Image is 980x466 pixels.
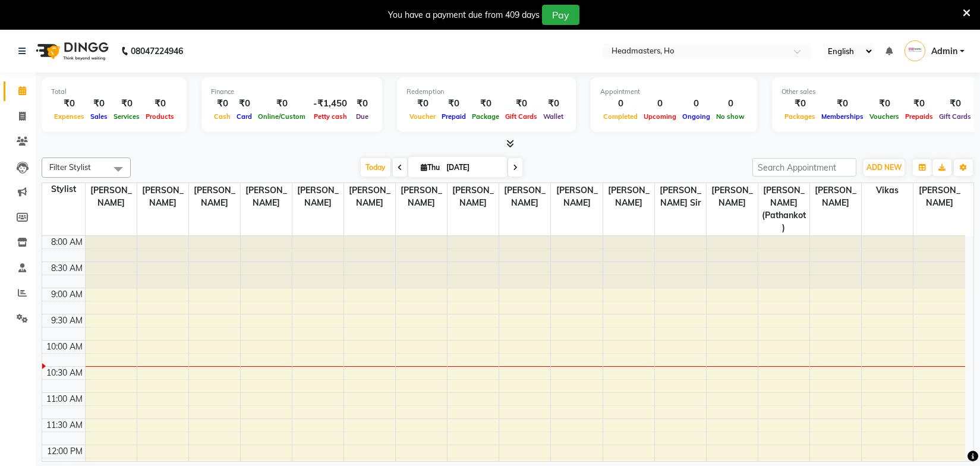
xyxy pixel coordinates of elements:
span: Cash [211,112,234,121]
span: Online/Custom [255,112,308,121]
div: ₹0 [143,97,177,111]
span: Filter Stylist [49,162,91,172]
span: Gift Cards [502,112,540,121]
div: 0 [641,97,679,111]
span: Card [234,112,255,121]
div: ₹0 [111,97,143,111]
span: [PERSON_NAME] [551,183,602,210]
span: [PERSON_NAME] [241,183,292,210]
b: 08047224946 [131,34,183,68]
div: ₹0 [255,97,308,111]
div: 9:30 AM [49,314,85,327]
span: Prepaid [439,112,469,121]
span: [PERSON_NAME] (Pathankot) [758,183,809,235]
span: [PERSON_NAME] [292,183,344,210]
span: Admin [931,45,957,58]
div: ₹0 [818,97,866,111]
div: ₹0 [902,97,936,111]
div: ₹0 [211,97,234,111]
div: 9:00 AM [49,288,85,301]
span: Prepaids [902,112,936,121]
span: Wallet [540,112,566,121]
div: Stylist [42,183,85,196]
div: ₹0 [866,97,902,111]
div: Finance [211,87,373,97]
img: Admin [905,40,925,61]
input: 2025-09-04 [443,159,502,177]
span: [PERSON_NAME] [448,183,499,210]
span: [PERSON_NAME] Sir [655,183,706,210]
div: 8:30 AM [49,262,85,275]
div: ₹0 [782,97,818,111]
span: Thu [418,163,443,172]
span: [PERSON_NAME] [137,183,188,210]
span: Petty cash [311,112,350,121]
button: Pay [542,5,579,25]
div: ₹0 [469,97,502,111]
button: ADD NEW [864,159,905,176]
img: logo [30,34,112,68]
span: [PERSON_NAME] [396,183,447,210]
span: Ongoing [679,112,713,121]
span: Gift Cards [936,112,974,121]
div: ₹0 [234,97,255,111]
span: [PERSON_NAME] [344,183,395,210]
span: Products [143,112,177,121]
span: ADD NEW [866,163,902,172]
span: [PERSON_NAME] [810,183,861,210]
div: ₹0 [407,97,439,111]
div: ₹0 [51,97,87,111]
span: Services [111,112,143,121]
div: -₹1,450 [308,97,352,111]
div: Total [51,87,177,97]
div: ₹0 [439,97,469,111]
span: Vikas [862,183,913,198]
input: Search Appointment [752,158,856,177]
span: No show [713,112,748,121]
div: 10:00 AM [44,341,85,353]
span: Memberships [818,112,866,121]
span: Packages [782,112,818,121]
div: 0 [600,97,641,111]
div: Other sales [782,87,974,97]
div: ₹0 [352,97,373,111]
span: Vouchers [866,112,902,121]
div: 12:00 PM [45,445,85,458]
span: [PERSON_NAME] [913,183,965,210]
div: ₹0 [936,97,974,111]
span: Voucher [407,112,439,121]
span: [PERSON_NAME] [86,183,137,210]
div: ₹0 [87,97,111,111]
span: Sales [87,112,111,121]
span: Upcoming [641,112,679,121]
span: [PERSON_NAME] [707,183,758,210]
div: Appointment [600,87,748,97]
span: [PERSON_NAME] [499,183,550,210]
span: [PERSON_NAME] [603,183,654,210]
div: 0 [679,97,713,111]
div: 11:30 AM [44,419,85,432]
span: [PERSON_NAME] [189,183,240,210]
span: Expenses [51,112,87,121]
div: Redemption [407,87,566,97]
div: You have a payment due from 409 days [388,9,540,21]
div: 8:00 AM [49,236,85,248]
div: 0 [713,97,748,111]
div: 10:30 AM [44,367,85,379]
div: ₹0 [540,97,566,111]
span: Due [353,112,371,121]
span: Completed [600,112,641,121]
div: 11:00 AM [44,393,85,405]
span: Package [469,112,502,121]
span: Today [361,158,390,177]
div: ₹0 [502,97,540,111]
